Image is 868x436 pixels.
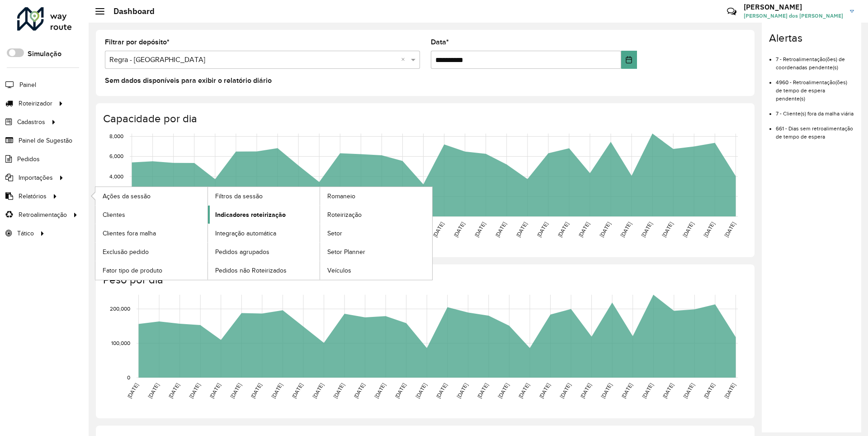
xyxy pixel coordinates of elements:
span: Tático [17,229,34,238]
span: Importações [19,173,53,182]
li: 4960 - Retroalimentação(ões) de tempo de espera pendente(s) [776,72,854,103]
text: [DATE] [270,382,283,399]
text: 6,000 [109,153,123,159]
text: [DATE] [661,382,675,399]
h3: [PERSON_NAME] [744,3,843,11]
span: Pedidos [17,154,40,164]
span: Indicadores roteirização [215,210,286,220]
text: [DATE] [641,382,654,399]
span: Exclusão pedido [103,247,149,257]
text: [DATE] [456,382,469,399]
text: [DATE] [538,382,551,399]
a: Clientes [95,206,208,224]
text: [DATE] [536,220,549,238]
a: Setor Planner [320,243,432,261]
a: Contato Rápido [722,2,741,21]
text: [DATE] [515,220,528,238]
span: Setor [327,229,342,238]
text: [DATE] [620,382,633,399]
text: [DATE] [497,382,510,399]
text: 200,000 [110,306,130,311]
text: [DATE] [332,382,345,399]
h2: Dashboard [104,6,155,16]
span: Retroalimentação [19,210,67,220]
span: Roteirizador [19,99,52,108]
text: [DATE] [432,220,445,238]
a: Romaneio [320,187,432,205]
text: 100,000 [111,340,130,346]
a: Exclusão pedido [95,243,208,261]
a: Fator tipo de produto [95,261,208,279]
label: Simulação [28,48,61,59]
text: [DATE] [723,382,736,399]
text: [DATE] [559,382,572,399]
text: [DATE] [311,382,325,399]
text: [DATE] [476,382,489,399]
text: [DATE] [229,382,242,399]
text: [DATE] [640,220,653,238]
text: [DATE] [208,382,222,399]
li: 7 - Cliente(s) fora da malha viária [776,103,854,118]
text: 8,000 [109,133,123,139]
span: Relatórios [19,192,47,201]
text: 4,000 [109,173,123,179]
text: 0 [127,374,130,380]
text: [DATE] [619,220,632,238]
text: [DATE] [703,220,716,238]
button: Choose Date [621,51,637,69]
span: Painel de Sugestão [19,136,72,145]
text: [DATE] [661,220,674,238]
text: [DATE] [600,382,613,399]
span: Roteirização [327,210,362,220]
span: Veículos [327,266,351,275]
span: Painel [19,80,36,90]
a: Integração automática [208,224,320,242]
span: Filtros da sessão [215,192,263,201]
span: [PERSON_NAME] dos [PERSON_NAME] [744,12,843,20]
a: Setor [320,224,432,242]
span: Ações da sessão [103,192,151,201]
text: [DATE] [188,382,201,399]
text: [DATE] [577,220,590,238]
text: [DATE] [250,382,263,399]
a: Pedidos não Roteirizados [208,261,320,279]
label: Filtrar por depósito [105,37,170,48]
span: Integração automática [215,229,276,238]
text: [DATE] [494,220,507,238]
text: [DATE] [557,220,570,238]
text: [DATE] [435,382,448,399]
text: [DATE] [682,220,695,238]
span: Fator tipo de produto [103,266,162,275]
text: [DATE] [703,382,716,399]
span: Romaneio [327,192,355,201]
label: Sem dados disponíveis para exibir o relatório diário [105,75,272,86]
text: [DATE] [353,382,366,399]
span: Clientes fora malha [103,229,156,238]
label: Data [431,37,449,48]
li: 661 - Dias sem retroalimentação de tempo de espera [776,118,854,141]
text: [DATE] [373,382,387,399]
text: [DATE] [415,382,428,399]
span: Pedidos agrupados [215,247,269,257]
text: [DATE] [517,382,530,399]
span: Setor Planner [327,247,365,257]
text: [DATE] [126,382,139,399]
li: 7 - Retroalimentação(ões) de coordenadas pendente(s) [776,48,854,72]
text: [DATE] [682,382,695,399]
h4: Capacidade por dia [103,112,745,125]
text: [DATE] [167,382,180,399]
text: [DATE] [723,220,736,238]
span: Pedidos não Roteirizados [215,266,287,275]
h4: Alertas [769,32,854,45]
span: Clientes [103,210,125,220]
span: Cadastros [17,117,45,127]
span: Clear all [401,54,409,65]
a: Ações da sessão [95,187,208,205]
text: [DATE] [394,382,407,399]
text: [DATE] [291,382,304,399]
text: [DATE] [579,382,592,399]
text: [DATE] [473,220,486,238]
a: Veículos [320,261,432,279]
a: Roteirização [320,206,432,224]
a: Pedidos agrupados [208,243,320,261]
